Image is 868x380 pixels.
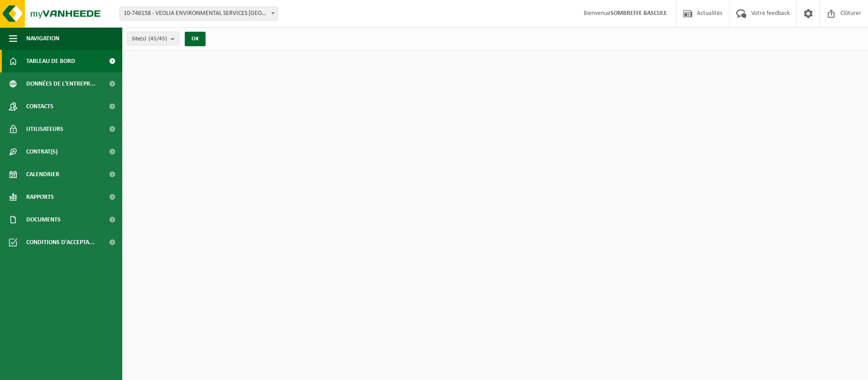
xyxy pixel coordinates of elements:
[132,32,167,46] span: Site(s)
[26,186,54,208] span: Rapports
[149,36,167,42] count: (45/45)
[26,95,53,118] span: Contacts
[26,72,96,95] span: Données de l'entrepr...
[26,163,59,186] span: Calendrier
[26,118,63,140] span: Utilisateurs
[26,231,95,254] span: Conditions d'accepta...
[26,27,59,50] span: Navigation
[26,208,61,231] span: Documents
[185,32,206,46] button: OK
[120,7,278,20] span: 10-746158 - VEOLIA ENVIRONMENTAL SERVICES WALLONIE - GRÂCE-HOLLOGNE
[26,140,58,163] span: Contrat(s)
[127,32,179,45] button: Site(s)(45/45)
[26,50,75,72] span: Tableau de bord
[610,10,667,17] strong: SOMBREFFE BASCULE
[120,7,278,20] span: 10-746158 - VEOLIA ENVIRONMENTAL SERVICES WALLONIE - GRÂCE-HOLLOGNE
